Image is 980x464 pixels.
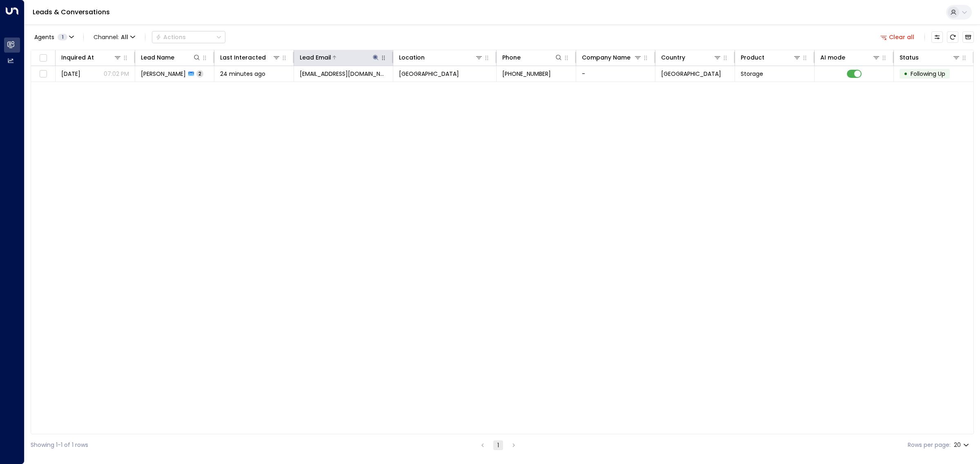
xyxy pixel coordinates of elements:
[38,53,48,63] span: Toggle select all
[196,70,203,77] span: 2
[900,53,960,62] div: Status
[220,53,281,62] div: Last Interacted
[493,440,503,450] button: page 1
[31,441,88,449] div: Showing 1-1 of 1 rows
[820,53,881,62] div: AI mode
[61,70,80,78] span: Oct 10, 2025
[582,53,630,62] div: Company Name
[152,31,225,43] div: Button group with a nested menu
[502,53,521,62] div: Phone
[502,70,551,78] span: +447075141321
[90,31,138,43] button: Channel:All
[220,53,266,62] div: Last Interacted
[399,70,459,78] span: Space Station Isleworth
[61,53,94,62] div: Inquired At
[947,31,958,43] span: Refresh
[152,31,225,43] button: Actions
[61,53,122,62] div: Inquired At
[104,70,129,78] p: 07:02 PM
[141,70,186,78] span: Felix Kaur
[220,70,265,78] span: 24 minutes ago
[877,31,918,43] button: Clear all
[911,70,945,78] span: Following Up
[156,33,186,41] div: Actions
[741,70,763,78] span: Storage
[661,53,722,62] div: Country
[576,66,656,82] td: -
[908,441,951,449] label: Rows per page:
[900,53,919,62] div: Status
[141,53,201,62] div: Lead Name
[931,31,943,43] button: Customize
[300,53,331,62] div: Lead Email
[820,53,845,62] div: AI mode
[741,53,801,62] div: Product
[33,7,110,17] a: Leads & Conversations
[962,31,974,43] button: Archived Leads
[58,34,67,40] span: 1
[904,67,908,81] div: •
[954,439,971,451] div: 20
[477,440,519,450] nav: pagination navigation
[661,70,721,78] span: United Kingdom
[121,34,128,40] span: All
[399,53,483,62] div: Location
[502,53,563,62] div: Phone
[34,34,54,40] span: Agents
[399,53,425,62] div: Location
[661,53,685,62] div: Country
[300,53,380,62] div: Lead Email
[38,69,48,79] span: Toggle select row
[300,70,387,78] span: 8527feo@gmail.com
[31,31,77,43] button: Agents1
[90,31,138,43] span: Channel:
[582,53,642,62] div: Company Name
[141,53,174,62] div: Lead Name
[741,53,764,62] div: Product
